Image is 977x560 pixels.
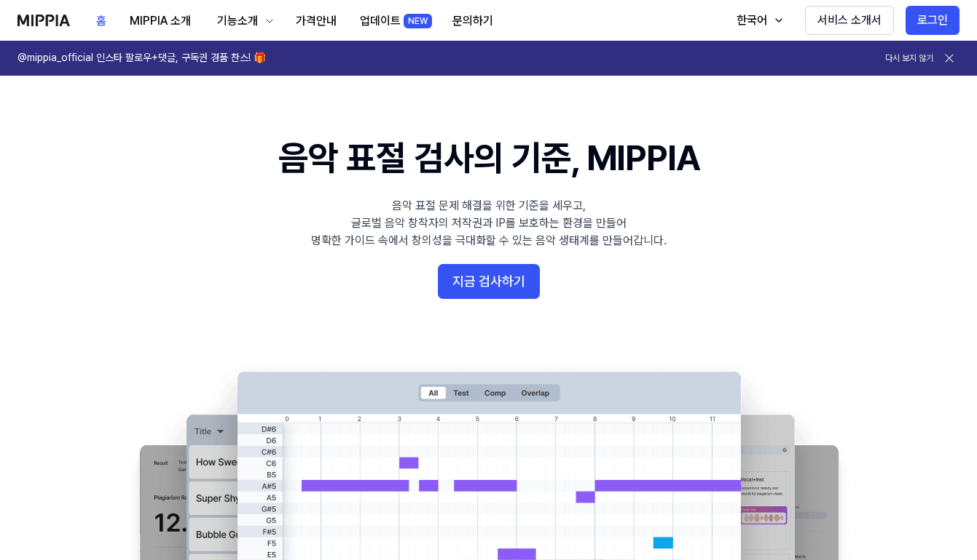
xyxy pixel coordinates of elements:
[203,7,284,36] button: 기능소개
[85,7,118,36] button: 홈
[284,7,348,36] button: 가격안내
[885,52,933,65] button: 다시 보지 않기
[722,6,793,35] button: 한국어
[348,7,441,36] button: 업데이트NEW
[438,264,540,299] button: 지금 검사하기
[85,1,118,41] a: 홈
[17,51,266,65] h1: @mippia_official 인스타 팔로우+댓글, 구독권 경품 찬스! 🎁
[214,12,261,30] div: 기능소개
[118,7,203,36] button: MIPPIA 소개
[348,1,441,41] a: 업데이트NEW
[17,15,70,26] img: logo
[805,6,894,35] button: 서비스 소개서
[278,134,699,183] h1: 음악 표절 검사의 기준, MIPPIA
[404,14,432,28] div: NEW
[906,6,960,35] button: 로그인
[311,197,667,249] div: 음악 표절 문제 해결을 위한 기준을 세우고, 글로벌 음악 창작자의 저작권과 IP를 보호하는 환경을 만들어 명확한 가이드 속에서 창의성을 극대화할 수 있는 음악 생태계를 만들어...
[734,12,770,29] div: 한국어
[441,7,505,36] button: 문의하기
